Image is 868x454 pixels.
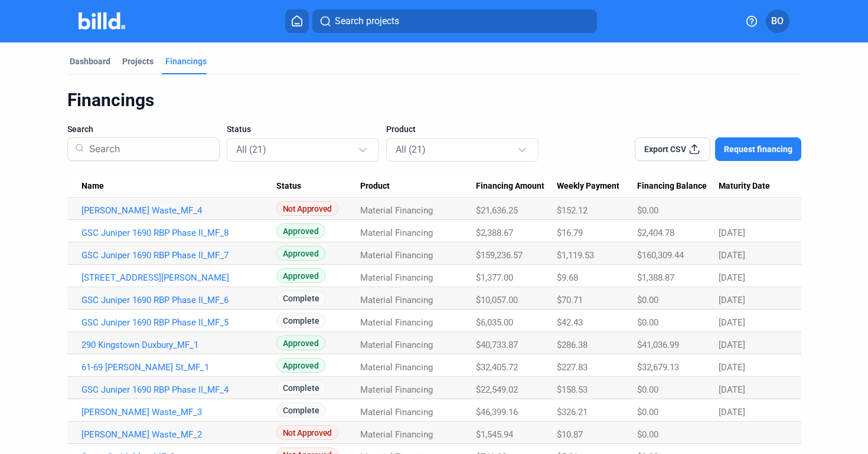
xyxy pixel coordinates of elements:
span: [DATE] [719,295,745,305]
span: Material Financing [360,340,433,350]
input: Search [84,134,211,165]
div: Product [360,181,476,192]
a: GSC Juniper 1690 RBP Phase II_MF_4 [81,384,276,395]
a: [PERSON_NAME] Waste_MF_2 [81,429,276,440]
span: Approved [276,335,325,350]
span: $159,236.57 [476,250,523,261]
span: Not Approved [276,201,338,216]
span: $286.38 [557,340,588,350]
span: $6,035.00 [476,317,513,328]
span: $42.43 [557,317,583,328]
span: Status [276,181,301,192]
span: Material Financing [360,407,433,417]
div: Name [81,181,276,192]
span: BO [771,14,784,28]
span: $70.71 [557,295,583,305]
span: Material Financing [360,429,433,440]
span: Financing Balance [637,181,707,192]
span: $32,405.72 [476,362,518,373]
span: $46,399.16 [476,407,518,417]
div: Maturity Date [719,181,787,192]
button: Request financing [715,137,801,161]
button: Search projects [312,9,597,33]
span: $152.12 [557,205,588,216]
a: GSC Juniper 1690 RBP Phase II_MF_8 [81,228,276,238]
span: Request financing [724,143,792,155]
span: $0.00 [637,295,658,305]
span: Material Financing [360,250,433,261]
span: [DATE] [719,228,745,238]
a: GSC Juniper 1690 RBP Phase II_MF_5 [81,317,276,328]
div: Financings [165,55,207,67]
span: $9.68 [557,272,578,283]
div: Financing Amount [476,181,557,192]
span: $21,636.25 [476,205,518,216]
a: 61-69 [PERSON_NAME] St_MF_1 [81,362,276,373]
span: $2,404.78 [637,228,674,238]
span: Not Approved [276,425,338,440]
span: Complete [276,403,326,417]
span: $160,309.44 [637,250,684,261]
a: 290 Kingstown Duxbury_MF_1 [81,340,276,350]
span: $0.00 [637,384,658,395]
span: Name [81,181,104,192]
span: [DATE] [719,407,745,417]
span: $1,545.94 [476,429,513,440]
span: Maturity Date [719,181,770,192]
a: [PERSON_NAME] Waste_MF_3 [81,407,276,417]
span: Approved [276,358,325,373]
span: Material Financing [360,317,433,328]
span: [DATE] [719,250,745,261]
div: Status [276,181,360,192]
a: GSC Juniper 1690 RBP Phase II_MF_6 [81,295,276,305]
div: Weekly Payment [557,181,637,192]
span: $10,057.00 [476,295,518,305]
div: Dashboard [70,55,110,67]
span: $326.21 [557,407,588,417]
div: Projects [122,55,154,67]
span: $1,377.00 [476,272,513,283]
span: $2,388.67 [476,228,513,238]
span: Material Financing [360,205,433,216]
span: [DATE] [719,384,745,395]
span: Product [360,181,390,192]
span: Approved [276,246,325,261]
span: Search [67,123,93,135]
span: [DATE] [719,362,745,373]
div: Financings [67,89,801,111]
span: Material Financing [360,362,433,373]
span: Export CSV [644,143,686,155]
span: Material Financing [360,272,433,283]
span: [DATE] [719,272,745,283]
span: $227.83 [557,362,588,373]
span: Product [386,123,416,135]
span: $40,733.87 [476,340,518,350]
a: [PERSON_NAME] Waste_MF_4 [81,205,276,216]
a: [STREET_ADDRESS][PERSON_NAME] [81,272,276,283]
mat-select-trigger: All (21) [396,144,426,155]
span: Complete [276,313,326,328]
span: $41,036.99 [637,340,679,350]
span: Material Financing [360,384,433,395]
span: $16.79 [557,228,583,238]
div: Financing Balance [637,181,718,192]
span: $22,549.02 [476,384,518,395]
span: Material Financing [360,295,433,305]
span: [DATE] [719,340,745,350]
mat-select-trigger: All (21) [236,144,266,155]
span: $0.00 [637,407,658,417]
span: $0.00 [637,317,658,328]
span: $10.87 [557,429,583,440]
span: Weekly Payment [557,181,619,192]
span: $32,679.13 [637,362,679,373]
a: GSC Juniper 1690 RBP Phase II_MF_7 [81,250,276,261]
span: Complete [276,291,326,305]
span: Status [227,123,251,135]
span: Search projects [335,14,399,28]
span: $0.00 [637,429,658,440]
img: Billd Company Logo [79,12,125,29]
span: [DATE] [719,317,745,328]
span: $0.00 [637,205,658,216]
span: Approved [276,223,325,238]
span: Financing Amount [476,181,544,192]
